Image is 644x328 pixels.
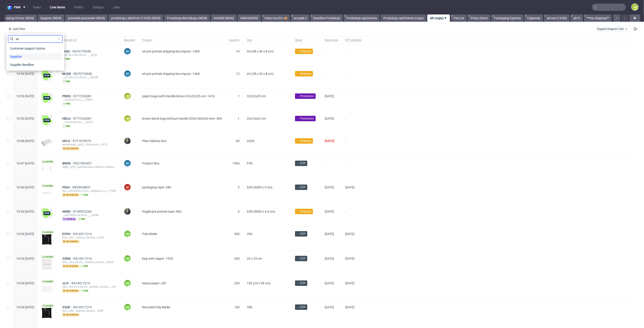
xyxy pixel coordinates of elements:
[142,185,171,189] span: packaging-tape--289
[73,257,93,260] a: R414517214
[427,14,450,22] a: All (copy)
[297,281,305,285] span: → DTP
[16,281,34,285] span: 10:34 [DATE]
[381,14,426,22] a: Produkcja-opóźnienia (copy)
[62,147,79,150] span: returning
[164,14,210,22] a: Produkcja MartsBags (NEW)
[62,117,73,120] a: HDLG
[73,305,92,309] a: R414517214
[62,189,117,193] div: dlp__x50-6000-x-5-cm__4digital_s_r_o__PIGH
[8,45,47,52] span: Customer support status
[62,38,117,42] span: Line item ID
[325,72,338,83] span: -
[62,120,117,124] div: __32x16x42-cm____HDLG
[41,308,52,318] img: version_two_editor_design.png
[236,139,240,143] span: 60
[41,304,54,308] span: Locked
[62,281,72,285] a: JLIY
[62,80,71,83] span: pim
[62,210,73,213] a: AKRD
[41,184,54,188] span: Locked
[247,281,270,285] span: T59 (25 x 38 cm)
[16,94,34,98] span: 10:53 [DATE]
[345,38,361,42] span: DTP deadline
[247,162,253,165] span: P39.
[62,213,117,217] div: __x50-5000-x-4-8-cm____AKRD
[73,210,92,213] a: R159922244
[41,231,54,234] span: Locked
[8,35,62,43] input: Search for a filter
[325,257,334,260] span: [DATE]
[72,281,91,285] a: R414517214
[62,139,73,143] a: HFLV
[451,14,467,22] a: PacList
[247,139,255,143] span: AS55.
[345,185,354,189] span: [DATE]
[62,165,117,169] div: egdk__p39__agropecuaria_dehesa_ardales_sl__BROK
[142,38,222,42] span: Product
[229,38,240,42] span: Quantity
[62,102,71,106] span: pim
[77,217,86,221] span: pim
[62,289,79,293] span: returning
[62,94,73,98] span: PRDO
[325,117,334,120] span: [DATE]
[325,139,334,143] span: [DATE]
[62,232,73,236] span: EVSH
[16,232,34,236] span: 10:34 [DATE]
[62,240,79,243] span: returning
[73,94,93,98] a: R777226381
[124,304,131,310] figcaption: MS
[142,117,222,120] span: brown-block-bag-without-handle-320x160x420-mm--569
[41,166,52,172] img: version_two_editor_design.png
[73,162,93,165] a: R527592457
[14,6,21,9] span: pma
[90,4,106,11] a: Designs
[345,257,354,260] span: [DATE]
[344,14,380,22] a: Produkcja-opóźnienia
[124,71,131,77] figcaption: EP
[297,116,314,121] span: → Production
[325,38,338,42] span: Batch date
[41,234,52,245] img: version_two_editor_design.png
[238,14,261,22] a: AMGS(NEW)
[62,305,73,309] span: ZSQF
[345,305,354,309] span: [DATE]
[72,185,92,189] span: R835038831
[16,162,34,165] span: 10:47 [DATE]
[238,117,240,120] span: 1
[238,185,240,189] span: 3
[142,257,173,260] span: bag-with-zipper--1359
[238,94,240,98] span: 1
[234,305,240,309] span: 100
[345,94,361,106] span: -
[41,285,52,293] img: version_two_editor_design.png
[16,185,34,189] span: 10:46 [DATE]
[62,98,117,102] div: __32x22x25-cm____PRDO
[16,305,34,309] span: 10:34 [DATE]
[142,94,215,98] span: paper-bags-with-handle-brown-32x22x25-cm--1410
[247,210,275,213] span: X50 (5000 x 4.8 cm)
[295,38,317,42] span: Stage
[62,124,71,128] span: pim
[8,62,36,68] span: Supplier deadline
[62,72,74,76] a: MJSR
[325,281,334,285] span: [DATE]
[238,210,240,213] span: 4
[62,50,72,53] a: ZHQI
[108,14,163,22] a: produkcja LaboPrint (15:00) (NEW)
[41,160,54,164] span: Locked
[491,14,524,22] a: Packaging Express
[142,232,157,236] span: Poly Mailer
[5,4,28,11] button: pma
[16,72,34,76] span: 10:54 [DATE]
[325,305,334,309] span: [DATE]
[47,4,68,11] a: Line Items
[325,185,334,189] span: [DATE]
